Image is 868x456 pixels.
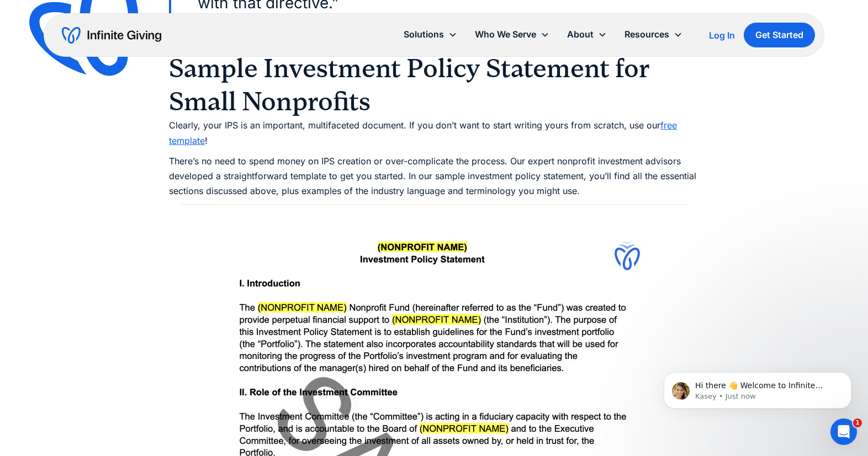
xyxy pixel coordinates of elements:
div: About [567,27,594,42]
div: Who We Serve [475,27,536,42]
div: Solutions [395,23,466,46]
div: Log In [709,31,735,40]
iframe: Intercom notifications message [647,349,868,426]
a: Log In [709,29,735,42]
div: About [558,23,616,46]
div: Solutions [404,27,444,42]
span: 1 [853,419,862,427]
a: Get Started [744,23,815,47]
div: Resources [624,27,669,42]
iframe: Intercom live chat [830,419,857,445]
p: Clearly, your IPS is an important, multifaceted document. If you don’t want to start writing your... [169,118,699,148]
p: There’s no need to spend money on IPS creation or over-complicate the process. Our expert nonprof... [169,154,699,199]
div: Who We Serve [466,23,558,46]
div: Resources [616,23,691,46]
a: free template [169,120,677,146]
a: home [62,26,161,44]
h2: Sample Investment Policy Statement for Small Nonprofits [169,52,699,118]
